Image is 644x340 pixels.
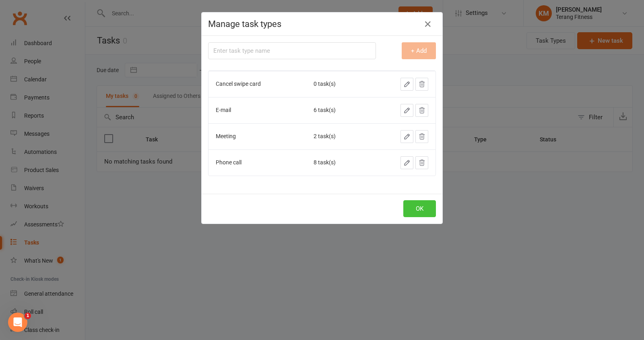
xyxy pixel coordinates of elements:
div: 6 task(s) [314,107,359,113]
input: Enter task type name [208,42,376,59]
iframe: Intercom live chat [8,313,27,332]
div: Meeting [216,133,236,139]
div: 2 task(s) [314,133,359,139]
div: 0 task(s) [314,81,359,87]
span: 1 [25,313,31,319]
h4: Manage task types [208,19,436,29]
button: Close [421,18,434,31]
div: Phone call [216,160,242,166]
div: 8 task(s) [314,160,359,166]
div: E-mail [216,107,231,113]
button: OK [403,200,436,217]
div: Cancel swipe card [216,81,261,87]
